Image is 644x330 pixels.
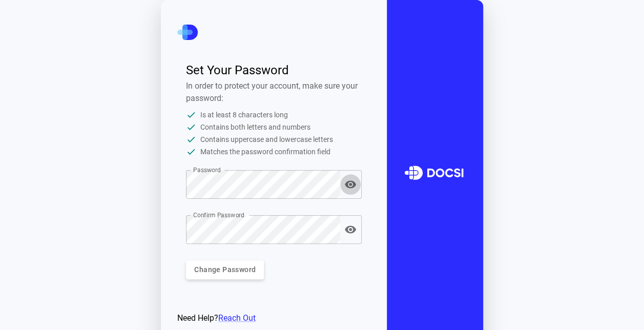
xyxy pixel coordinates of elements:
[200,121,310,133] span: Contains both letters and numbers
[193,166,220,174] label: Password
[193,211,244,219] label: Confirm Password
[177,25,198,40] img: DOCSI Mini Logo
[218,313,256,323] a: Reach Out
[186,260,264,279] button: Change Password
[186,80,362,105] div: In order to protect your account, make sure your password:
[399,151,471,197] img: DOCSI Logo
[200,146,330,158] span: Matches the password confirmation field
[200,133,333,146] span: Contains uppercase and lowercase letters
[186,65,362,76] div: Set Your Password
[200,109,288,121] span: Is at least 8 characters long
[177,312,370,324] div: Need Help?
